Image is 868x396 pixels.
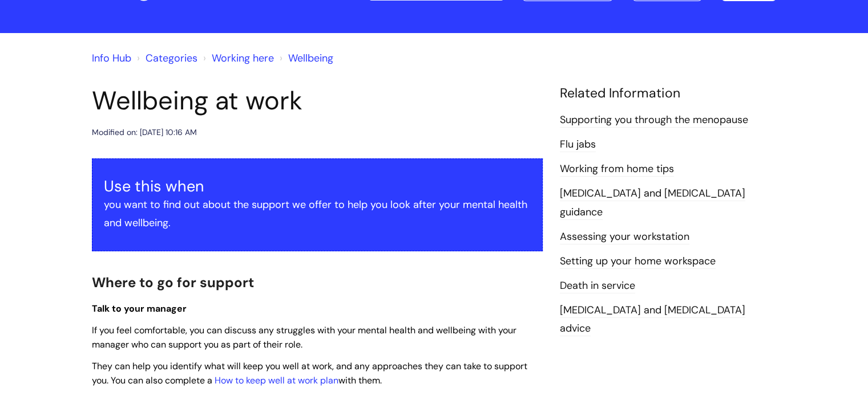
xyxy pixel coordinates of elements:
a: Setting up your home workspace [560,254,716,269]
span: Where to go for support [92,273,254,291]
span: If you feel comfortable, you can discuss any struggles with your mental health and wellbeing with... [92,324,516,350]
li: Wellbeing [277,49,333,67]
h4: Related Information [560,85,777,101]
a: [MEDICAL_DATA] and [MEDICAL_DATA] guidance [560,186,745,219]
a: Assessing your workstation [560,230,689,244]
div: Modified on: [DATE] 10:16 AM [92,125,197,140]
span: Talk to your manager [92,303,187,315]
a: Info Hub [92,51,131,65]
a: Working from home tips [560,162,674,177]
a: Categories [146,51,197,65]
h3: Use this when [104,177,531,195]
span: with them. [338,374,382,386]
span: They can help you identify what will keep you well at work, and any approaches they can take to s... [92,360,527,386]
a: [MEDICAL_DATA] and [MEDICAL_DATA] advice [560,303,745,336]
a: How to keep well at work plan [215,374,338,386]
a: Wellbeing [288,51,333,65]
a: Supporting you through the menopause [560,113,748,128]
a: Flu jabs [560,137,596,152]
h1: Wellbeing at work [92,85,543,116]
li: Working here [200,49,274,67]
p: you want to find out about the support we offer to help you look after your mental health and wel... [104,195,531,232]
li: Solution home [134,49,197,67]
a: Working here [212,51,274,65]
a: Death in service [560,279,635,293]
